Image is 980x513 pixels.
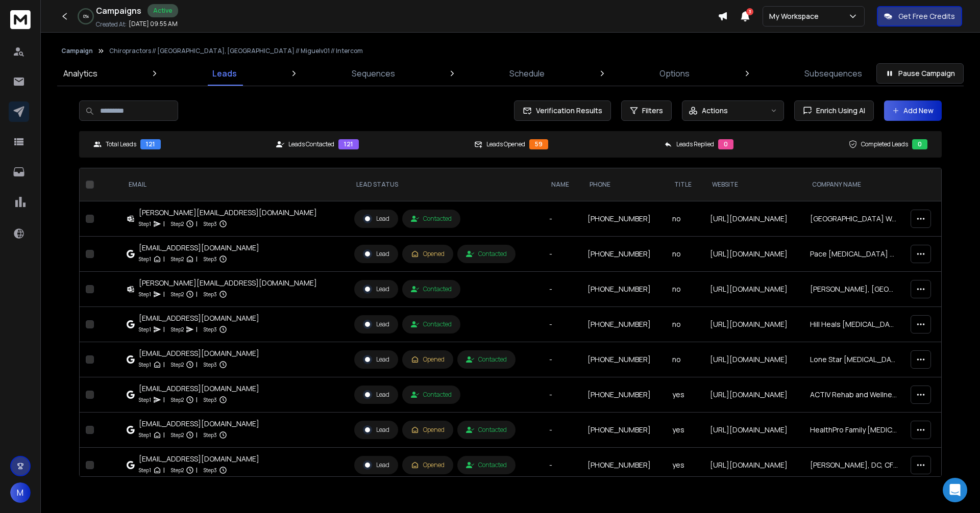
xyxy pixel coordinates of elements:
td: - [543,342,581,377]
p: | [196,324,198,335]
td: Hill Heals [MEDICAL_DATA] and Rehabilitation [804,307,904,342]
p: | [163,430,165,440]
a: Leads [206,61,243,86]
p: | [163,465,165,475]
div: Lead [363,285,389,294]
p: | [196,289,198,299]
td: yes [666,448,704,483]
td: - [543,377,581,413]
p: My Workspace [769,11,823,21]
td: [PHONE_NUMBER] [581,237,666,272]
a: Subsequences [798,61,868,86]
td: [PHONE_NUMBER] [581,413,666,448]
div: Active [148,4,178,17]
td: [PHONE_NUMBER] [581,307,666,342]
div: Contacted [466,355,507,364]
p: Step 1 [139,324,151,335]
th: NAME [543,168,581,201]
a: Options [653,61,696,86]
div: Opened [411,250,445,258]
span: Filters [642,106,663,116]
td: - [543,307,581,342]
span: Verification Results [532,106,602,116]
p: | [163,254,165,264]
div: 0 [912,139,927,149]
td: yes [666,377,704,413]
p: Schedule [509,67,545,80]
h1: Campaigns [96,5,141,17]
div: Contacted [466,426,507,434]
td: - [543,201,581,237]
p: Step 1 [139,465,151,475]
span: 3 [746,8,753,15]
th: website [704,168,804,201]
button: Campaign [61,47,93,55]
div: Opened [411,426,445,434]
p: Options [659,67,690,80]
p: Step 1 [139,430,151,440]
p: Leads [212,67,237,80]
td: no [666,237,704,272]
p: Created At: [96,20,127,29]
td: HealthPro Family [MEDICAL_DATA] & Acupuncture [804,413,904,448]
td: [PHONE_NUMBER] [581,272,666,307]
div: Lead [363,460,389,470]
div: [PERSON_NAME][EMAIL_ADDRESS][DOMAIN_NAME] [139,278,317,288]
p: Subsequences [804,67,862,80]
p: | [163,324,165,335]
div: Contacted [411,215,452,223]
p: Leads Replied [676,140,714,148]
div: Contacted [466,250,507,258]
p: | [163,219,165,229]
td: [PHONE_NUMBER] [581,377,666,413]
div: [EMAIL_ADDRESS][DOMAIN_NAME] [139,348,259,358]
p: Step 2 [171,219,184,229]
div: [EMAIL_ADDRESS][DOMAIN_NAME] [139,383,259,394]
div: Lead [363,355,389,364]
div: Contacted [411,285,452,293]
button: Pause Campaign [876,63,964,84]
p: Step 3 [204,219,217,229]
td: [PHONE_NUMBER] [581,448,666,483]
p: Sequences [352,67,395,80]
td: - [543,448,581,483]
a: Schedule [503,61,551,86]
p: | [196,395,198,405]
p: | [196,430,198,440]
p: Step 2 [171,465,184,475]
button: M [10,482,31,503]
p: Step 2 [171,430,184,440]
p: | [163,395,165,405]
p: Step 3 [204,324,217,335]
p: Get Free Credits [898,11,955,21]
th: Phone [581,168,666,201]
td: ACTIV Rehab and Wellness [804,377,904,413]
td: no [666,272,704,307]
p: Step 1 [139,395,151,405]
div: Contacted [466,461,507,469]
td: [PERSON_NAME], [GEOGRAPHIC_DATA] [804,272,904,307]
p: | [196,254,198,264]
td: - [543,272,581,307]
td: [URL][DOMAIN_NAME] [704,201,804,237]
td: no [666,201,704,237]
p: | [196,360,198,370]
p: Step 3 [204,430,217,440]
div: Opened [411,461,445,469]
p: 0 % [83,13,89,19]
td: [URL][DOMAIN_NAME] [704,237,804,272]
th: Company Name [804,168,904,201]
td: [GEOGRAPHIC_DATA] Wellness [804,201,904,237]
div: Contacted [411,391,452,399]
div: [PERSON_NAME][EMAIL_ADDRESS][DOMAIN_NAME] [139,208,317,218]
p: Leads Opened [486,140,525,148]
button: Verification Results [514,100,611,121]
p: | [163,360,165,370]
p: | [163,289,165,299]
button: Add New [884,100,942,121]
td: [PHONE_NUMBER] [581,342,666,377]
span: Enrich Using AI [812,106,865,116]
td: Pace [MEDICAL_DATA] and Physical Therapy [804,237,904,272]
